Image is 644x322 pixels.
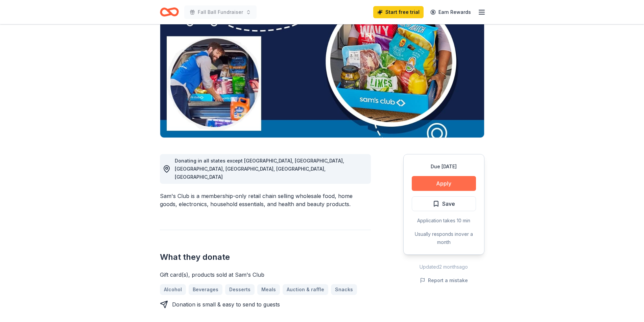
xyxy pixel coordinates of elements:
[373,6,424,18] a: Start free trial
[184,5,257,19] button: Fall Ball Fundraiser
[160,284,186,295] a: Alcohol
[257,284,280,295] a: Meals
[403,263,484,271] div: Updated 2 months ago
[412,230,476,246] div: Usually responds in over a month
[160,192,371,208] div: Sam's Club is a membership-only retail chain selling wholesale food, home goods, electronics, hou...
[412,217,476,225] div: Application takes 10 min
[198,8,243,16] span: Fall Ball Fundraiser
[160,252,371,263] h2: What they donate
[412,176,476,191] button: Apply
[426,6,475,18] a: Earn Rewards
[172,300,280,308] div: Donation is small & easy to send to guests
[412,163,476,171] div: Due [DATE]
[420,276,468,284] button: Report a mistake
[412,196,476,211] button: Save
[283,284,328,295] a: Auction & raffle
[160,271,371,279] div: Gift card(s), products sold at Sam's Club
[442,199,455,208] span: Save
[189,284,222,295] a: Beverages
[225,284,255,295] a: Desserts
[160,4,179,20] a: Home
[175,158,344,180] span: Donating in all states except [GEOGRAPHIC_DATA], [GEOGRAPHIC_DATA], [GEOGRAPHIC_DATA], [GEOGRAPHI...
[331,284,357,295] a: Snacks
[160,8,484,138] img: Image for Sam's Club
